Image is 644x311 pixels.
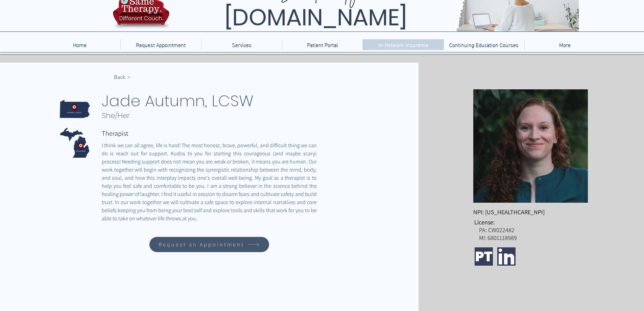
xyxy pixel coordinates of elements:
[39,39,120,50] a: Home
[556,39,574,50] p: More
[39,39,605,50] nav: Site
[102,142,318,222] span: I think we can all agree, life is hard! The most honest, brave, powerful, and difficult thing we ...
[159,241,244,248] span: Request an Appointment
[473,89,588,203] img: Jade Autumn, LCSW
[473,208,545,216] span: NPI: [US_HEALTHCARE_NPI]
[497,247,516,266] img: LinkedIn Link
[224,1,407,34] span: [DOMAIN_NAME]
[475,247,493,266] img: Psychology Today Profile Link
[149,237,269,252] a: Request an Appointment
[102,72,130,82] a: < Back
[102,110,130,121] span: She/Her
[474,218,495,226] span: License:
[363,39,444,50] a: In-Network Insurance
[444,39,524,50] a: Continuing Education Courses
[133,39,189,50] p: Request Appointment
[102,129,128,138] span: Therapist
[120,39,201,50] a: Request Appointment
[229,39,255,50] p: Services
[282,39,363,50] a: Patient Portal
[520,247,539,266] img: Facebook Link
[479,226,588,242] p: PA: CW022482 MI: 6801118989
[102,90,254,112] span: Jade Autumn, LCSW
[114,73,130,81] span: < Back
[201,39,282,50] div: Services
[446,39,522,50] p: Continuing Education Courses
[375,39,432,50] p: In-Network Insurance
[304,39,341,50] p: Patient Portal
[70,39,90,50] p: Home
